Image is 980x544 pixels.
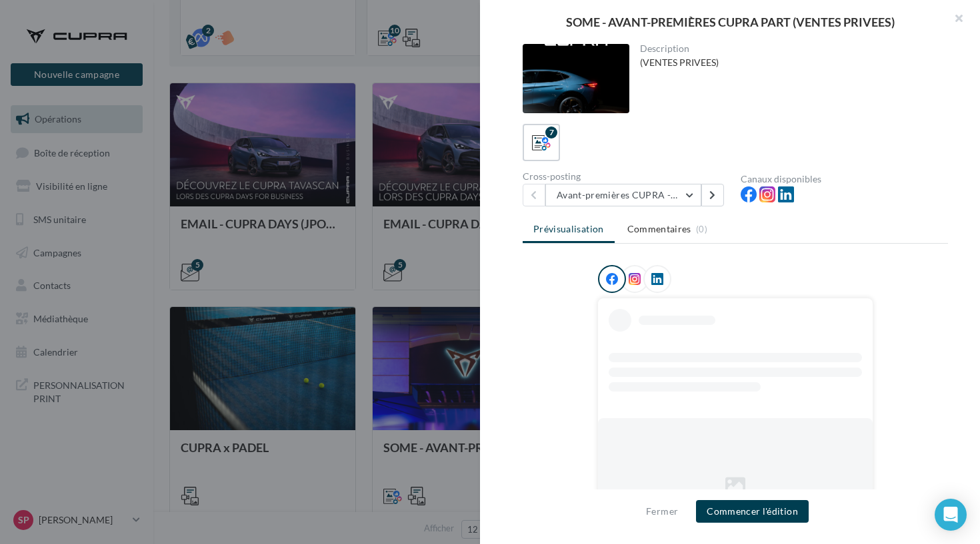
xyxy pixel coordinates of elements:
div: Canaux disponibles [741,174,948,184]
div: Cross-posting [523,172,730,181]
span: Commentaires [627,222,691,236]
div: Open Intercom Messenger [935,499,967,531]
div: 7 [545,127,557,138]
div: SOME - AVANT-PREMIÈRES CUPRA PART (VENTES PRIVEES) [501,16,959,28]
button: Avant-premières CUPRA - 4:5 [545,184,701,206]
div: (VENTES PRIVEES) [640,56,938,69]
button: Commencer l'édition [696,500,809,523]
button: Fermer [641,503,683,519]
div: Description [640,44,938,53]
span: (0) [696,224,707,234]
